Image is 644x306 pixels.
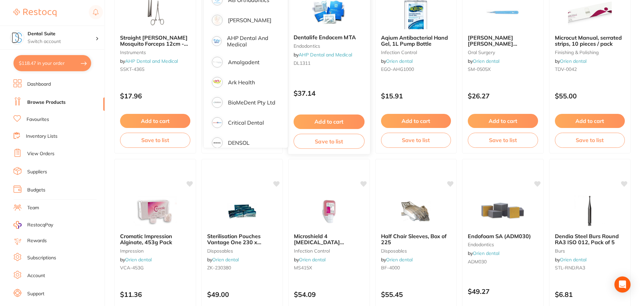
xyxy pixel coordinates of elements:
[468,34,538,59] span: [PERSON_NAME] [PERSON_NAME] Disposable Scalpels No. 15, Box of 10
[468,92,538,100] p: $26.27
[468,250,499,256] span: by
[468,233,531,239] span: Endofoam SA (ADM030)
[220,194,264,228] img: Sterilisation Pouches Vantage One 230 x 380mm, Box of 200
[468,259,487,265] span: ADM030
[228,17,271,23] p: [PERSON_NAME]
[213,58,222,67] img: Amalgadent
[381,233,447,246] span: Half Chair Sleeves, Box of 225
[299,257,326,263] a: Orien dental
[227,35,276,47] p: AHP Dental and Medical
[10,31,24,44] img: Dental Suite
[213,138,222,147] img: DENSOL
[27,150,54,157] a: View Orders
[27,272,45,279] a: Account
[555,35,625,47] b: Microcut Manual, serrated strips, 10 pieces / pack
[228,79,255,85] p: Ark Health
[28,38,96,45] p: Switch account
[213,118,222,127] img: Critical Dental
[294,52,352,58] span: by
[555,66,577,72] span: TDV-0042
[120,233,172,246] span: Cromatic Impression Alginate, 453g Pack
[228,59,260,65] p: Amalgadent
[381,66,414,72] span: EGO-AHG1000
[294,257,326,263] span: by
[13,55,91,71] button: $118.47 in your order
[125,58,178,64] a: AHP Dental and Medical
[294,34,365,41] b: Dentalife Endocem MTA
[120,248,190,254] small: impression
[468,50,538,55] small: oral surgery
[381,35,451,47] b: Aqium Antibacterial Hand Gel, 1L Pump Bottle
[213,98,222,107] img: BioMeDent Pty Ltd
[386,58,413,64] a: Orien dental
[294,115,365,129] button: Add to cart
[120,114,190,128] button: Add to cart
[468,288,538,295] p: $49.27
[120,50,190,55] small: instruments
[294,89,365,97] p: $37.14
[120,291,190,298] p: $11.36
[294,34,356,41] span: Dentalife Endocem MTA
[381,50,451,55] small: infection control
[555,248,625,254] small: burs
[13,5,56,20] a: Restocq Logo
[555,265,585,271] span: STL-RND.RA3
[120,133,190,147] button: Save to list
[125,257,152,263] a: Orien dental
[28,31,96,37] h4: Dental Suite
[294,291,364,298] p: $54.09
[468,233,538,239] b: Endofoam SA (ADM030)
[120,257,152,263] span: by
[228,99,275,105] p: BioMeDent Pty Ltd
[555,92,625,100] p: $55.00
[381,114,451,128] button: Add to cart
[13,9,56,17] img: Restocq Logo
[120,34,188,53] span: Straight [PERSON_NAME] Mosquito Forceps 12cm - SSKT436S
[207,233,261,252] span: Sterilisation Pouches Vantage One 230 x 380mm, Box of 200
[555,50,625,55] small: finishing & polishing
[381,257,413,263] span: by
[120,58,178,64] span: by
[468,114,538,128] button: Add to cart
[294,43,365,49] small: endodontics
[614,276,631,293] div: Open Intercom Messenger
[207,291,277,298] p: $49.00
[27,169,47,175] a: Suppliers
[468,58,499,64] span: by
[386,257,413,263] a: Orien dental
[27,205,39,211] a: Team
[133,194,177,228] img: Cromatic Impression Alginate, 453g Pack
[568,194,612,228] img: Dendia Steel Burs Round RA3 ISO 012, Pack of 5
[560,257,586,263] a: Orien dental
[213,78,222,87] img: Ark Health
[294,60,311,66] span: DL1311
[228,120,264,126] p: Critical Dental
[207,257,239,263] span: by
[120,92,190,100] p: $17.96
[27,237,47,244] a: Rewards
[560,58,586,64] a: Orien dental
[228,140,250,146] p: DENSOL
[473,250,499,256] a: Orien dental
[120,35,190,47] b: Straight Halstead Mosquito Forceps 12cm - SSKT436S
[555,291,625,298] p: $6.81
[13,221,53,229] a: RestocqPay
[294,233,364,246] b: Microshield 4 Chlorhexidine Handwash, 1.5L Cartridge
[294,134,365,149] button: Save to list
[27,291,44,297] a: Support
[120,66,145,72] span: SSKT-436S
[27,187,45,193] a: Budgets
[207,233,277,246] b: Sterilisation Pouches Vantage One 230 x 380mm, Box of 200
[381,233,451,246] b: Half Chair Sleeves, Box of 225
[213,37,221,45] img: AHP Dental and Medical
[555,233,619,246] span: Dendia Steel Burs Round RA3 ISO 012, Pack of 5
[555,34,622,47] span: Microcut Manual, serrated strips, 10 pieces / pack
[381,34,448,47] span: Aqium Antibacterial Hand Gel, 1L Pump Bottle
[381,265,400,271] span: BF-4000
[27,116,49,123] a: Favourites
[212,257,239,263] a: Orien dental
[555,133,625,147] button: Save to list
[294,265,312,271] span: MS415X
[381,133,451,147] button: Save to list
[555,58,586,64] span: by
